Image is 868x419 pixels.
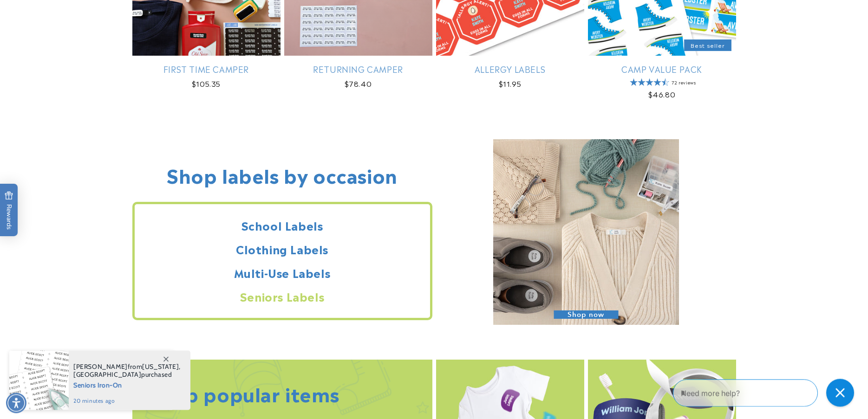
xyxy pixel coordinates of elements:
[673,375,859,410] iframe: Gorgias Floating Chat
[436,64,584,74] a: Allergy Labels
[493,139,679,328] a: Shop now
[73,370,141,379] span: [GEOGRAPHIC_DATA]
[588,64,736,74] a: Camp Value Pack
[135,218,430,232] h2: School Labels
[132,64,281,74] a: First Time Camper
[493,139,679,325] img: Senior labels collection
[73,363,181,379] span: from , purchased
[135,265,430,280] h2: Multi-Use Labels
[5,191,13,229] span: Rewards
[6,393,26,413] div: Accessibility Menu
[73,397,181,405] span: 20 minutes ago
[284,64,432,74] a: Returning Camper
[142,362,179,371] span: [US_STATE]
[135,289,430,303] h2: Seniors Labels
[554,310,618,319] span: Shop now
[149,381,339,405] h2: Shop popular items
[73,362,128,371] span: [PERSON_NAME]
[167,162,398,187] h2: Shop labels by occasion
[135,242,430,256] h2: Clothing Labels
[73,379,181,390] span: Seniors Iron-On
